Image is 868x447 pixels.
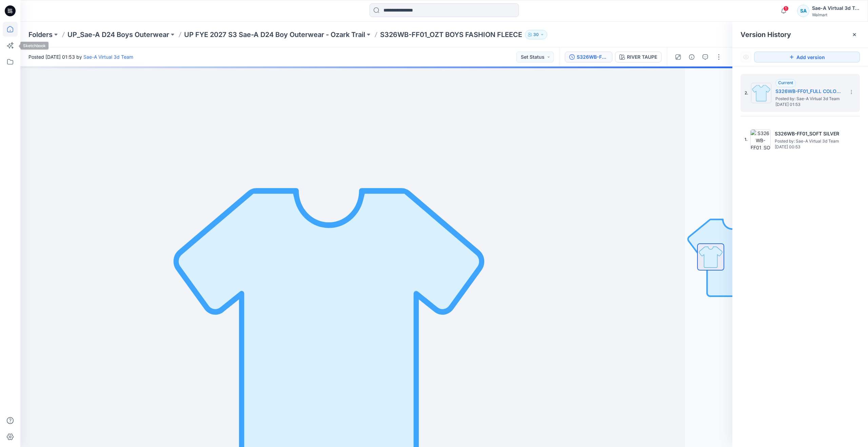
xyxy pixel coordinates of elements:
img: No Outline [685,209,780,304]
img: S326WB-FF01_FULL COLORWAYS [751,83,771,103]
a: UP FYE 2027 S3 Sae-A D24 Boy Outerwear - Ozark Trail [184,30,365,39]
button: Close [852,32,857,37]
span: [DATE] 00:53 [775,145,843,149]
span: Posted by: Sae-A Virtual 3d Team [775,138,843,145]
span: [DATE] 01:53 [775,102,843,107]
img: All colorways [698,244,724,270]
button: Details [686,52,697,62]
button: RIVER TAUPE [615,52,662,62]
h5: S326WB-FF01_FULL COLORWAYS [775,87,843,95]
div: S326WB-FF01_FULL COLORWAYS [577,53,608,61]
div: Sae-A Virtual 3d Team [812,4,860,12]
a: UP_Sae-A D24 Boys Outerwear [67,30,169,39]
h5: S326WB-FF01_SOFT SILVER [775,130,843,138]
div: Walmart [812,12,860,17]
div: RIVER TAUPE [627,53,657,61]
img: S326WB-FF01_SOFT SILVER [750,129,771,150]
span: 2. [745,90,748,96]
div: SA [797,5,809,17]
span: Current [778,80,793,85]
span: 1. [745,136,748,143]
span: Version History [741,31,791,39]
span: Posted [DATE] 01:53 by [28,53,133,60]
span: 1 [783,6,789,11]
p: 30 [533,31,539,38]
button: Show Hidden Versions [741,52,751,62]
button: S326WB-FF01_FULL COLORWAYS [565,52,612,62]
a: Folders [28,30,53,39]
button: 30 [525,30,547,39]
button: Add version [754,52,860,62]
span: Posted by: Sae-A Virtual 3d Team [775,95,843,102]
a: Sae-A Virtual 3d Team [83,54,133,60]
p: S326WB-FF01_OZT BOYS FASHION FLEECE [380,30,522,39]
